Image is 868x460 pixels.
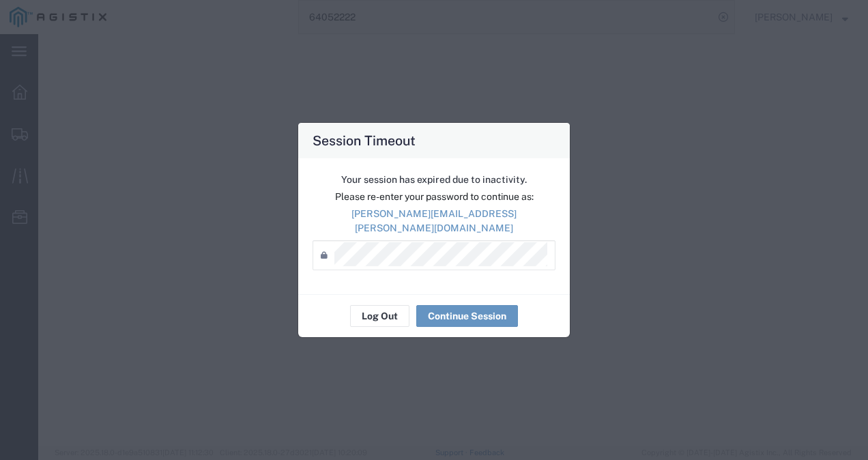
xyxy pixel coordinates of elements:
h4: Session Timeout [313,130,416,150]
p: Please re-enter your password to continue as: [313,190,555,204]
button: Log Out [350,305,409,327]
p: Your session has expired due to inactivity. [313,173,555,187]
button: Continue Session [416,305,518,327]
p: [PERSON_NAME][EMAIL_ADDRESS][PERSON_NAME][DOMAIN_NAME] [313,207,555,235]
